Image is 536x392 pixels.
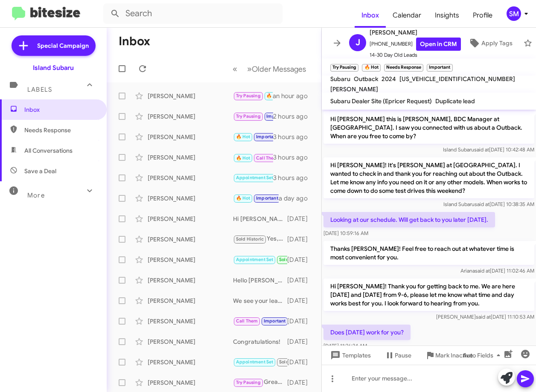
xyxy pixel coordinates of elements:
[233,255,287,264] div: Thanks! A little embarrassing because I thought this was the number lol. Enjoy the day and I will
[475,267,490,274] span: said at
[355,3,386,28] a: Inbox
[27,86,52,93] span: Labels
[370,51,461,59] span: 14-30 Day Old Leads
[266,113,288,119] span: Important
[435,348,473,363] span: Mark Inactive
[460,267,534,274] span: Ariana [DATE] 11:02:46 AM
[242,60,311,78] button: Next
[461,35,519,51] button: Apply Tags
[148,378,233,387] div: [PERSON_NAME]
[256,195,278,201] span: Important
[507,6,521,21] div: SM
[474,146,489,153] span: said at
[481,35,513,51] span: Apply Tags
[273,112,315,121] div: 2 hours ago
[323,343,367,349] span: [DATE] 11:26:34 AM
[148,112,233,121] div: [PERSON_NAME]
[323,241,534,265] p: Thanks [PERSON_NAME]! Feel free to reach out at whatever time is most convenient for you.
[37,41,89,50] span: Special Campaign
[256,134,278,139] span: Important
[247,64,252,74] span: »
[12,35,96,56] a: Special Campaign
[148,337,233,346] div: [PERSON_NAME]
[233,234,287,244] div: Yes, we now have the Forester Hyrbid. We have some here at our showroom available to test drive!
[236,359,274,365] span: Appointment Set
[148,358,233,366] div: [PERSON_NAME]
[24,105,97,114] span: Inbox
[27,192,45,199] span: More
[148,153,233,162] div: [PERSON_NAME]
[233,357,287,367] div: When can you come in for an appraisal so we can give you an offer?
[370,27,461,38] span: [PERSON_NAME]
[148,235,233,244] div: [PERSON_NAME]
[378,348,418,363] button: Pause
[370,38,461,51] span: [PHONE_NUMBER]
[476,314,491,320] span: said at
[24,126,97,134] span: Needs Response
[273,174,315,182] div: 3 hours ago
[24,167,56,175] span: Save a Deal
[287,256,315,264] div: [DATE]
[233,152,273,163] div: That's great to hear! Are you available to stop by this weekend to finalize your deal?
[233,91,273,101] div: Probably good. Will let you know.
[148,92,233,100] div: [PERSON_NAME]
[287,378,315,387] div: [DATE]
[323,279,534,311] p: Hi [PERSON_NAME]! Thank you for getting back to me. We are here [DATE] and [DATE] from 9-6, pleas...
[148,276,233,285] div: [PERSON_NAME]
[233,111,273,121] div: Ok
[233,337,287,346] div: Congratulations!
[443,146,534,153] span: Island Subaru [DATE] 10:42:48 AM
[435,97,475,105] span: Duplicate lead
[233,377,287,387] div: Great! What day works best?
[418,348,480,363] button: Mark Inactive
[463,348,504,363] span: Auto Fields
[279,257,289,262] span: Sold
[24,146,73,155] span: All Conversations
[287,358,315,366] div: [DATE]
[236,257,274,262] span: Appointment Set
[273,92,315,100] div: an hour ago
[233,64,237,74] span: «
[148,133,233,141] div: [PERSON_NAME]
[466,3,499,28] a: Profile
[256,155,278,161] span: Call Them
[395,348,411,363] span: Pause
[148,317,233,325] div: [PERSON_NAME]
[233,296,287,305] div: We see your lease is coming up soon, when are you available to come in to go over your options?
[233,132,273,142] div: Great! We look forward to seeing you then. Have a great weekend!
[475,201,489,207] span: said at
[233,316,287,326] div: We are sorry to hear, if anything changes or if you have any questions please give us a call!
[236,318,258,324] span: Call Them
[436,314,534,320] span: [PERSON_NAME] [DATE] 11:10:53 AM
[287,337,315,346] div: [DATE]
[236,134,251,139] span: 🔥 Hot
[399,75,515,83] span: [US_VEHICLE_IDENTIFICATION_NUMBER]
[236,155,251,161] span: 🔥 Hot
[330,64,358,72] small: Try Pausing
[287,235,315,244] div: [DATE]
[228,60,311,78] nav: Page navigation example
[329,348,371,363] span: Templates
[456,348,510,363] button: Auto Fields
[323,325,411,340] p: Does [DATE] work for you?
[416,38,461,51] a: Open in CRM
[427,64,452,72] small: Important
[148,194,233,203] div: [PERSON_NAME]
[386,3,428,28] a: Calendar
[273,133,315,141] div: 3 hours ago
[287,317,315,325] div: [DATE]
[322,348,378,363] button: Templates
[428,3,466,28] span: Insights
[330,85,378,93] span: [PERSON_NAME]
[362,64,380,72] small: 🔥 Hot
[233,193,279,203] div: Yes!
[233,276,287,285] div: Hello [PERSON_NAME]! Thankyou for getting back to me. I am so sorry to hear that you had a less t...
[323,230,368,236] span: [DATE] 10:59:16 AM
[148,174,233,182] div: [PERSON_NAME]
[287,215,315,223] div: [DATE]
[236,236,264,242] span: Sold Historic
[236,113,261,119] span: Try Pausing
